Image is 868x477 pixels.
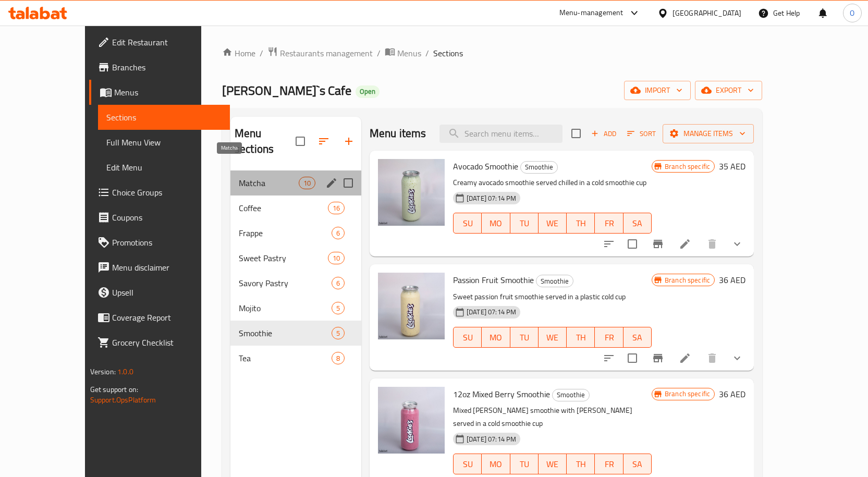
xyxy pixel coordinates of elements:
nav: Menu sections [230,166,361,375]
div: Open [356,85,380,98]
span: 1.0.0 [117,365,133,378]
div: Smoothie5 [230,321,361,346]
div: Menu-management [559,7,624,19]
button: TH [567,454,595,474]
span: MO [486,330,506,345]
span: Edit Restaurant [112,36,222,48]
a: Edit menu item [679,352,691,364]
span: WE [543,330,563,345]
span: Sort sections [311,129,336,154]
span: [PERSON_NAME]`s Cafe [222,79,351,102]
button: Add section [336,129,361,154]
button: Branch-specific-item [645,231,670,256]
button: TU [510,213,539,234]
button: TU [510,327,539,348]
div: Smoothie [536,275,573,287]
button: FR [595,327,623,348]
div: items [332,227,345,239]
span: FR [599,457,619,472]
button: sort-choices [596,231,621,256]
span: Promotions [112,236,222,249]
button: TH [567,327,595,348]
span: SA [628,330,647,345]
span: FR [599,216,619,231]
button: export [695,81,762,100]
span: 5 [332,328,344,338]
button: import [624,81,691,100]
button: show more [725,231,750,256]
div: Sweet Pastry10 [230,246,361,271]
button: SU [453,213,482,234]
span: TU [515,216,534,231]
button: SA [624,327,652,348]
span: Branch specific [661,389,714,399]
span: SU [458,330,478,345]
span: Coupons [112,211,222,224]
button: Sort [625,126,658,142]
span: WE [543,457,563,472]
span: Menu disclaimer [112,261,222,274]
a: Edit menu item [679,238,691,250]
span: SU [458,457,478,472]
span: Tea [239,352,332,364]
button: SA [624,213,652,234]
button: SU [453,454,482,474]
div: Tea8 [230,346,361,371]
div: Savory Pastry [239,277,332,289]
span: MO [486,216,506,231]
div: Frappe6 [230,221,361,246]
span: Grocery Checklist [112,336,222,349]
span: Sections [433,47,463,59]
div: items [332,302,345,314]
svg: Show Choices [731,238,743,250]
span: Branch specific [661,162,714,172]
span: Mojito [239,302,332,314]
h6: 36 AED [719,273,745,287]
button: edit [324,175,339,191]
span: Branch specific [661,275,714,285]
h2: Menu items [370,126,426,141]
a: Branches [89,55,230,80]
span: TU [515,457,534,472]
span: Manage items [671,127,745,140]
span: TH [571,457,591,472]
span: MO [486,457,506,472]
a: Coverage Report [89,305,230,330]
span: 10 [328,253,344,263]
span: Restaurants management [280,47,373,59]
span: Get support on: [90,383,138,396]
li: / [377,47,381,59]
span: [DATE] 07:14 PM [462,434,520,444]
button: SU [453,327,482,348]
span: Avocado Smoothie [453,158,518,174]
a: Upsell [89,280,230,305]
button: Manage items [663,124,754,143]
span: Menus [397,47,421,59]
div: Smoothie [552,389,590,401]
div: Frappe [239,227,332,239]
button: WE [539,213,567,234]
span: Select to update [621,347,643,369]
a: Menus [385,46,421,60]
span: Select section [565,123,587,144]
a: Support.OpsPlatform [90,393,156,407]
div: items [328,202,345,214]
span: Sweet Pastry [239,252,328,264]
span: FR [599,330,619,345]
button: MO [482,327,510,348]
div: Mojito5 [230,296,361,321]
span: TH [571,330,591,345]
span: SA [628,216,647,231]
a: Full Menu View [98,130,230,155]
div: Smoothie [520,161,558,174]
div: items [332,327,345,339]
span: [DATE] 07:14 PM [462,193,520,203]
a: Promotions [89,230,230,255]
a: Edit Restaurant [89,30,230,55]
span: Smoothie [521,161,557,173]
span: 12oz Mixed Berry Smoothie [453,386,550,402]
span: SU [458,216,478,231]
div: items [332,352,345,364]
